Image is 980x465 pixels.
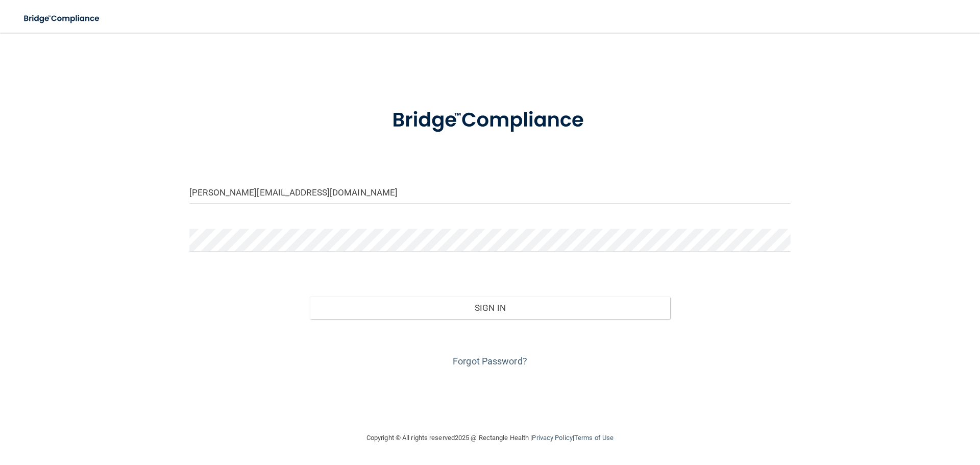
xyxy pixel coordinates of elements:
[304,422,676,454] div: Copyright © All rights reserved 2025 @ Rectangle Health | |
[574,434,614,442] a: Terms of Use
[189,181,791,204] input: Email
[371,94,609,147] img: bridge_compliance_login_screen.278c3ca4.svg
[310,297,671,319] button: Sign In
[532,434,572,442] a: Privacy Policy
[15,8,109,29] img: bridge_compliance_login_screen.278c3ca4.svg
[453,356,527,366] a: Forgot Password?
